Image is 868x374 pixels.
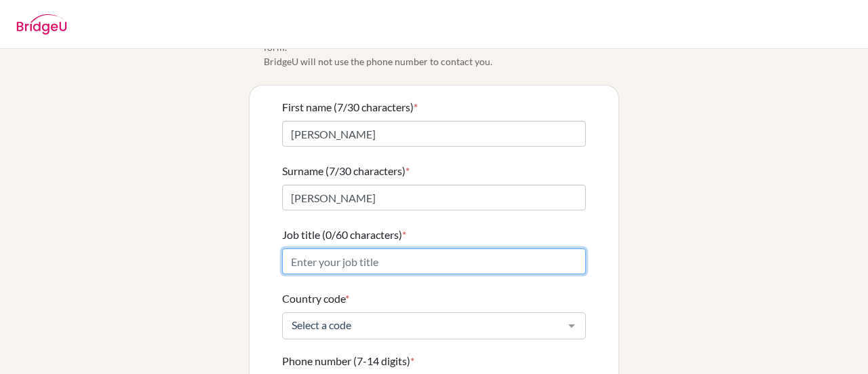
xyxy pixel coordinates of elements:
[282,99,418,115] label: First name (7/30 characters)
[288,318,558,332] span: Select a code
[282,291,349,307] label: Country code
[282,227,406,243] label: Job title (0/60 characters)
[16,14,67,35] img: BridgeU logo
[282,353,414,369] label: Phone number (7-14 digits)
[282,185,586,210] input: Enter your surname
[282,248,586,274] input: Enter your job title
[282,121,586,147] input: Enter your first name
[282,163,410,179] label: Surname (7/30 characters)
